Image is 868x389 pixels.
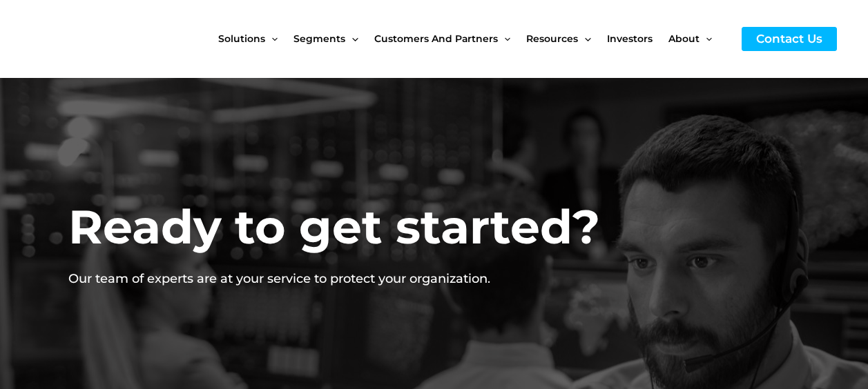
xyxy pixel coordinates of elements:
span: Menu Toggle [498,10,510,68]
span: About [668,10,700,68]
nav: Site Navigation: New Main Menu [218,10,728,68]
span: Menu Toggle [265,10,278,68]
span: Segments [293,10,345,68]
span: Customers and Partners [374,10,498,68]
span: Menu Toggle [578,10,590,68]
a: Investors [607,10,668,68]
span: Menu Toggle [345,10,358,68]
span: Solutions [218,10,265,68]
span: Resources [526,10,578,68]
p: Our team of experts are at your service to protect your organization. [68,270,601,288]
h2: Ready to get started? [68,197,601,257]
span: Menu Toggle [700,10,712,68]
img: CyberCatch [24,10,190,68]
a: Contact Us [742,27,837,51]
span: Investors [607,10,653,68]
